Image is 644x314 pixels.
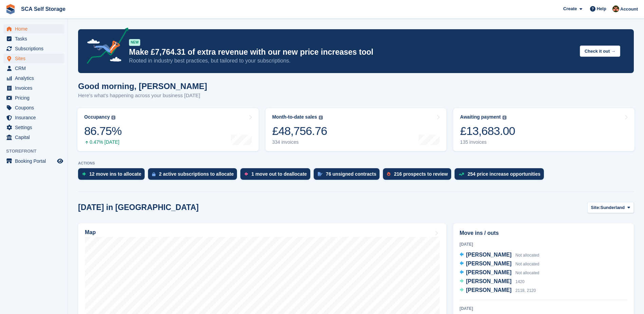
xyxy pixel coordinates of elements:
[563,5,577,12] span: Create
[460,306,627,312] div: [DATE]
[148,168,240,183] a: 2 active subscriptions to allocate
[460,277,525,286] a: [PERSON_NAME] 1420
[84,124,122,138] div: 86.75%
[460,286,536,295] a: [PERSON_NAME] 2118, 2120
[460,260,539,268] a: [PERSON_NAME] Not allocated
[159,171,234,177] div: 2 active subscriptions to allocate
[265,108,447,151] a: Month-to-date sales £48,756.76 334 invoices
[459,173,464,176] img: price_increase_opportunities-93ffe204e8149a01c8c9dc8f82e8f89637d9d84a8eef4429ea346261dce0b2c0.svg
[387,172,390,176] img: prospect-51fa495bee0391a8d652442698ab0144808aea92771e9ea1ae160a38d050c398.svg
[85,229,96,235] h2: Map
[466,269,512,275] span: [PERSON_NAME]
[460,251,539,260] a: [PERSON_NAME] Not allocated
[383,168,455,183] a: 216 prospects to review
[84,114,110,120] div: Occupancy
[15,156,56,166] span: Booking Portal
[78,203,199,212] h2: [DATE] in [GEOGRAPHIC_DATA]
[272,114,317,120] div: Month-to-date sales
[394,171,448,177] div: 216 prospects to review
[3,54,64,63] a: menu
[455,168,547,183] a: 254 price increase opportunities
[515,279,525,284] span: 1420
[78,82,207,91] h1: Good morning, [PERSON_NAME]
[56,157,64,165] a: Preview store
[89,171,141,177] div: 12 move ins to allocate
[77,108,259,151] a: Occupancy 86.75% 0.47% [DATE]
[15,103,56,112] span: Coupons
[3,34,64,43] a: menu
[3,24,64,34] a: menu
[15,113,56,122] span: Insurance
[453,108,634,151] a: Awaiting payment £13,683.00 135 invoices
[460,124,515,138] div: £13,683.00
[81,28,129,66] img: price-adjustments-announcement-icon-8257ccfd72463d97f412b2fc003d46551f7dbcb40ab6d574587a9cd5c0d94...
[272,124,327,138] div: £48,756.76
[15,24,56,34] span: Home
[84,139,122,145] div: 0.47% [DATE]
[515,262,539,266] span: Not allocated
[597,5,606,12] span: Help
[251,171,307,177] div: 1 move out to deallocate
[3,83,64,93] a: menu
[3,73,64,83] a: menu
[6,148,68,155] span: Storefront
[3,103,64,112] a: menu
[460,114,501,120] div: Awaiting payment
[15,64,56,73] span: CRM
[3,64,64,73] a: menu
[15,83,56,93] span: Invoices
[515,288,536,293] span: 2118, 2120
[515,271,539,275] span: Not allocated
[272,139,327,145] div: 334 invoices
[326,171,376,177] div: 76 unsigned contracts
[15,44,56,53] span: Subscriptions
[3,123,64,132] a: menu
[3,156,64,166] a: menu
[240,168,313,183] a: 1 move out to deallocate
[620,6,638,13] span: Account
[318,172,323,176] img: contract_signature_icon-13c848040528278c33f63329250d36e43548de30e8caae1d1a13099fd9432cc5.svg
[460,241,627,247] div: [DATE]
[78,92,207,100] p: Here's what's happening across your business [DATE]
[314,168,383,183] a: 76 unsigned contracts
[15,54,56,63] span: Sites
[129,47,574,57] p: Make £7,764.31 of extra revenue with our new price increases tool
[5,4,16,14] img: stora-icon-8386f47178a22dfd0bd8f6a31ec36ba5ce8667c1dd55bd0f319d3a0aa187defe.svg
[515,253,539,258] span: Not allocated
[466,278,512,284] span: [PERSON_NAME]
[580,46,620,57] button: Check it out →
[111,116,115,120] img: icon-info-grey-7440780725fd019a000dd9b08b2336e03edf1995a4989e88bcd33f0948082b44.svg
[612,5,619,12] img: Sarah Race
[3,93,64,103] a: menu
[502,116,507,120] img: icon-info-grey-7440780725fd019a000dd9b08b2336e03edf1995a4989e88bcd33f0948082b44.svg
[129,57,574,65] p: Rooted in industry best practices, but tailored to your subscriptions.
[15,93,56,103] span: Pricing
[466,287,512,293] span: [PERSON_NAME]
[460,268,539,277] a: [PERSON_NAME] Not allocated
[129,39,140,46] div: NEW
[467,171,540,177] div: 254 price increase opportunities
[78,161,634,165] p: ACTIONS
[18,3,68,15] a: SCA Self Storage
[3,113,64,122] a: menu
[15,73,56,83] span: Analytics
[591,204,601,211] span: Site:
[466,261,512,266] span: [PERSON_NAME]
[15,34,56,43] span: Tasks
[3,44,64,53] a: menu
[601,204,625,211] span: Sunderland
[587,202,634,213] button: Site: Sunderland
[319,116,323,120] img: icon-info-grey-7440780725fd019a000dd9b08b2336e03edf1995a4989e88bcd33f0948082b44.svg
[152,172,155,176] img: active_subscription_to_allocate_icon-d502201f5373d7db506a760aba3b589e785aa758c864c3986d89f69b8ff3...
[466,252,512,258] span: [PERSON_NAME]
[78,168,148,183] a: 12 move ins to allocate
[15,123,56,132] span: Settings
[244,172,248,176] img: move_outs_to_deallocate_icon-f764333ba52eb49d3ac5e1228854f67142a1ed5810a6f6cc68b1a99e826820c5.svg
[460,229,627,237] h2: Move ins / outs
[15,133,56,142] span: Capital
[3,133,64,142] a: menu
[460,139,515,145] div: 135 invoices
[82,172,86,176] img: move_ins_to_allocate_icon-fdf77a2bb77ea45bf5b3d319d69a93e2d87916cf1d5bf7949dd705db3b84f3ca.svg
